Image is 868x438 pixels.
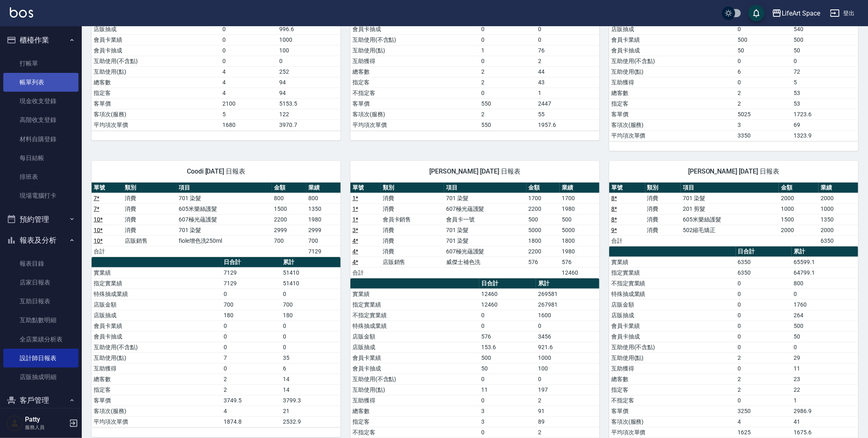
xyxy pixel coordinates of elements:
[736,310,792,321] td: 0
[736,352,792,363] td: 2
[281,342,341,352] td: 0
[220,109,277,120] td: 5
[350,299,479,310] td: 指定實業績
[3,254,79,273] a: 報表目錄
[609,289,736,299] td: 特殊抽成業績
[272,203,306,214] td: 1500
[536,352,599,363] td: 1000
[92,278,222,289] td: 指定實業績
[92,342,222,352] td: 互助使用(不含點)
[609,77,736,88] td: 互助獲得
[101,167,331,176] span: Coodi [DATE] 日報表
[123,203,177,214] td: 消費
[609,66,736,77] td: 互助使用(點)
[609,310,736,321] td: 店販抽成
[220,66,277,77] td: 4
[479,120,536,130] td: 550
[350,56,479,66] td: 互助獲得
[536,331,599,342] td: 3456
[792,278,858,289] td: 800
[92,267,222,278] td: 實業績
[3,273,79,292] a: 店家日報表
[92,88,220,98] td: 指定客
[92,183,341,257] table: a dense table
[479,331,536,342] td: 576
[350,77,479,88] td: 指定客
[350,34,479,45] td: 互助使用(不含點)
[350,289,479,299] td: 實業績
[792,120,858,130] td: 69
[222,331,281,342] td: 0
[736,77,792,88] td: 0
[479,321,536,331] td: 0
[779,225,819,235] td: 2000
[609,98,736,109] td: 指定客
[645,214,681,225] td: 消費
[444,235,527,246] td: 701 染髮
[479,109,536,120] td: 2
[536,310,599,321] td: 1600
[222,342,281,352] td: 0
[350,183,381,193] th: 單號
[3,29,79,51] button: 櫃檯作業
[92,299,222,310] td: 店販金額
[779,203,819,214] td: 1000
[222,310,281,321] td: 180
[536,56,599,66] td: 2
[381,193,444,203] td: 消費
[645,225,681,235] td: 消費
[281,278,341,289] td: 51410
[444,183,527,193] th: 項目
[560,193,599,203] td: 1700
[736,289,792,299] td: 0
[560,225,599,235] td: 5000
[560,257,599,267] td: 576
[681,183,779,193] th: 項目
[479,66,536,77] td: 2
[3,311,79,330] a: 互助點數明細
[92,120,220,130] td: 平均項次單價
[177,235,272,246] td: fiole增色洗250ml
[819,183,858,193] th: 業績
[527,246,560,257] td: 2200
[220,77,277,88] td: 4
[3,230,79,251] button: 報表及分析
[536,342,599,352] td: 921.6
[609,34,736,45] td: 會員卡業績
[381,257,444,267] td: 店販銷售
[536,109,599,120] td: 55
[609,321,736,331] td: 會員卡業績
[736,257,792,267] td: 6350
[527,225,560,235] td: 5000
[25,424,67,431] p: 服務人員
[792,34,858,45] td: 500
[220,24,277,34] td: 0
[350,331,479,342] td: 店販金額
[444,214,527,225] td: 會員卡一號
[609,352,736,363] td: 互助使用(點)
[792,246,858,257] th: 累計
[792,45,858,56] td: 50
[92,56,220,66] td: 互助使用(不含點)
[123,214,177,225] td: 消費
[381,246,444,257] td: 消費
[7,415,23,431] img: Person
[222,299,281,310] td: 700
[560,203,599,214] td: 1980
[736,88,792,98] td: 2
[222,278,281,289] td: 7129
[681,203,779,214] td: 201 剪髮
[281,352,341,363] td: 35
[277,98,341,109] td: 5153.5
[736,34,792,45] td: 500
[792,310,858,321] td: 264
[277,109,341,120] td: 122
[222,321,281,331] td: 0
[220,45,277,56] td: 0
[3,390,79,411] button: 客戶管理
[527,183,560,193] th: 金額
[281,321,341,331] td: 0
[619,167,848,176] span: [PERSON_NAME] [DATE] 日報表
[92,331,222,342] td: 會員卡抽成
[792,109,858,120] td: 1723.6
